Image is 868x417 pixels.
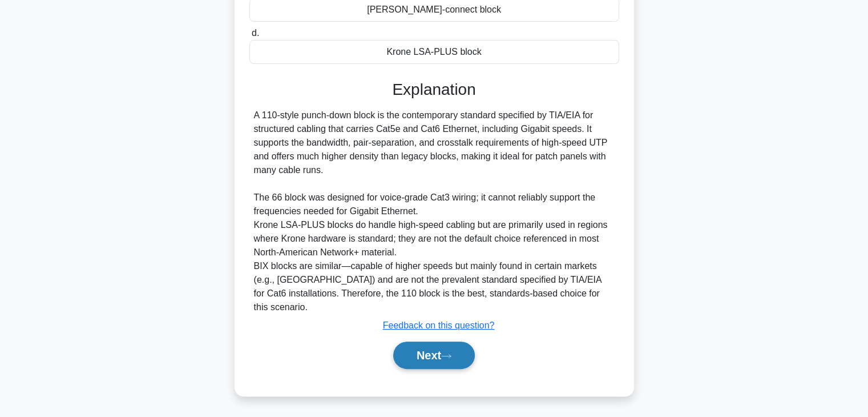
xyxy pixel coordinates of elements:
div: Krone LSA-PLUS block [249,40,619,64]
div: A 110-style punch-down block is the contemporary standard specified by TIA/EIA for structured cab... [254,109,615,314]
span: d. [252,28,259,38]
button: Next [393,342,475,369]
h3: Explanation [256,80,612,99]
a: Feedback on this question? [383,320,495,330]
